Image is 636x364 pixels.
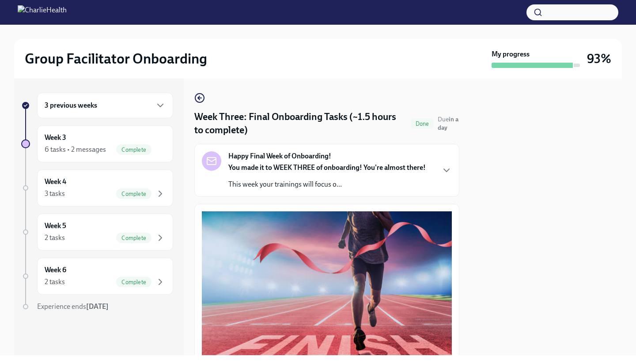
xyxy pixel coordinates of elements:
[492,49,530,59] strong: My progress
[21,258,173,295] a: Week 62 tasksComplete
[116,235,151,241] span: Complete
[45,177,66,187] h6: Week 4
[116,191,151,197] span: Complete
[37,93,173,118] div: 3 previous weeks
[45,145,106,154] div: 6 tasks • 2 messages
[438,116,458,131] span: Due
[21,125,173,162] a: Week 36 tasks • 2 messagesComplete
[194,110,407,137] h4: Week Three: Final Onboarding Tasks (~1.5 hours to complete)
[45,233,65,243] div: 2 tasks
[45,277,65,287] div: 2 tasks
[116,279,151,285] span: Complete
[21,169,173,206] a: Week 43 tasksComplete
[45,221,66,231] h6: Week 5
[45,133,66,143] h6: Week 3
[18,5,67,19] img: CharlieHealth
[37,302,109,311] span: Experience ends
[45,101,97,110] h6: 3 previous weeks
[228,151,331,161] strong: Happy Final Week of Onboarding!
[86,302,109,311] strong: [DATE]
[21,214,173,251] a: Week 52 tasksComplete
[410,120,435,127] span: Done
[25,50,207,68] h2: Group Facilitator Onboarding
[45,265,66,275] h6: Week 6
[587,51,611,67] h3: 93%
[438,116,458,131] strong: in a day
[228,163,426,172] strong: You made it to WEEK THREE of onboarding! You're almost there!
[228,180,426,189] p: This week your trainings will focus o...
[45,189,65,199] div: 3 tasks
[116,146,151,153] span: Complete
[438,115,459,132] span: September 13th, 2025 09:00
